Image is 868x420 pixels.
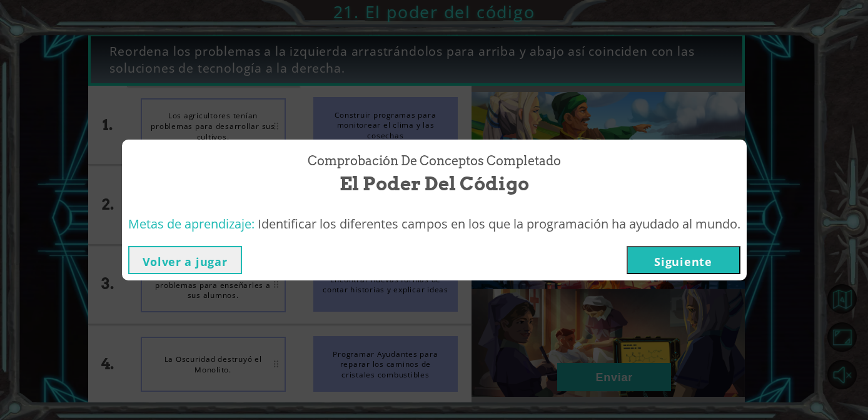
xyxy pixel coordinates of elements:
span: El poder del código [340,170,529,197]
button: Volver a jugar [128,246,242,274]
span: Identificar los diferentes campos en los que la programación ha ayudado al mundo. [258,215,740,232]
span: Comprobación de conceptos Completado [308,152,561,170]
button: Siguiente [627,246,740,274]
span: Metas de aprendizaje: [128,215,255,232]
